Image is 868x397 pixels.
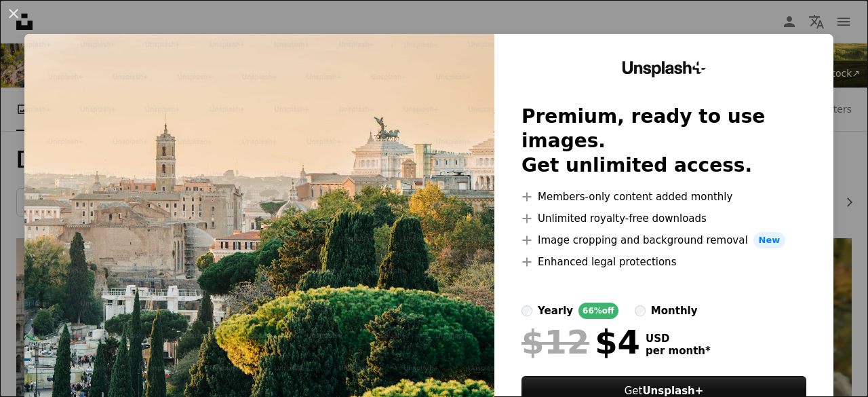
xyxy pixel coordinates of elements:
li: Members-only content added monthly [521,189,806,205]
div: $4 [521,324,640,360]
div: yearly [538,303,573,319]
span: $12 [521,324,589,360]
span: USD [646,333,711,345]
strong: Unsplash+ [642,385,703,397]
div: monthly [651,303,698,319]
div: 66% off [578,303,618,319]
h2: Premium, ready to use images. Get unlimited access. [521,105,806,178]
input: monthly [635,305,646,316]
li: Unlimited royalty-free downloads [521,210,806,227]
li: Enhanced legal protections [521,254,806,270]
input: yearly66%off [521,305,532,316]
span: New [753,232,786,248]
span: per month * [646,345,711,357]
li: Image cropping and background removal [521,232,806,248]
